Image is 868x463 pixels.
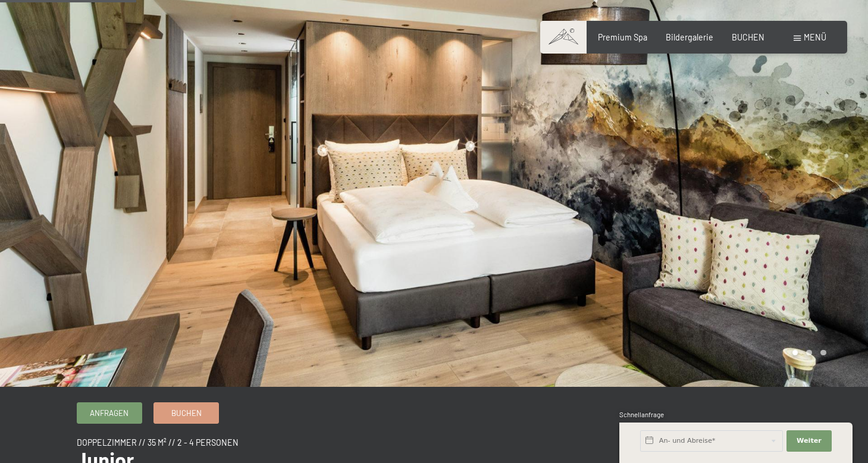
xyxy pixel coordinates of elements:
[619,411,664,418] span: Schnellanfrage
[797,436,822,446] span: Weiter
[666,32,713,42] a: Bildergalerie
[786,430,832,452] button: Weiter
[77,403,142,423] a: Anfragen
[154,403,218,423] a: Buchen
[732,32,764,42] a: BUCHEN
[171,408,202,418] span: Buchen
[77,437,239,448] span: Doppelzimmer // 35 m² // 2 - 4 Personen
[804,32,826,42] span: Menü
[598,32,647,42] a: Premium Spa
[90,408,129,418] span: Anfragen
